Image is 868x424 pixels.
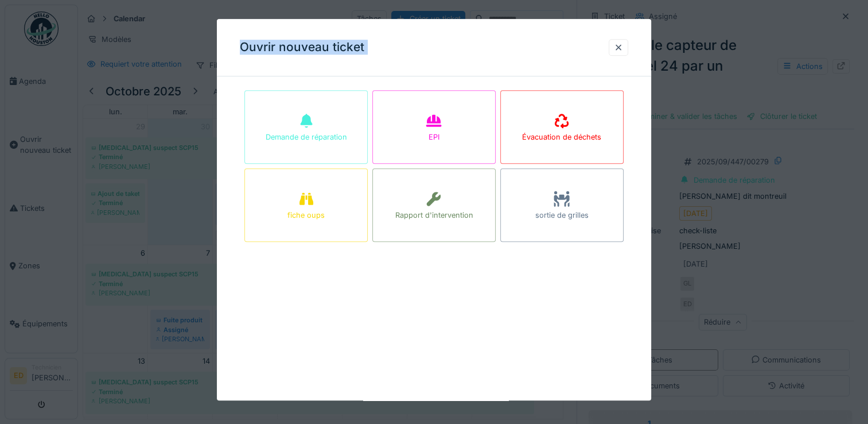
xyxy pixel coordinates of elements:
[395,210,473,221] div: Rapport d'intervention
[266,132,347,143] div: Demande de réparation
[522,132,601,143] div: Évacuation de déchets
[429,132,439,143] div: EPI
[535,210,589,221] div: sortie de grilles
[240,40,364,55] h3: Ouvrir nouveau ticket
[287,210,325,221] div: fiche oups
